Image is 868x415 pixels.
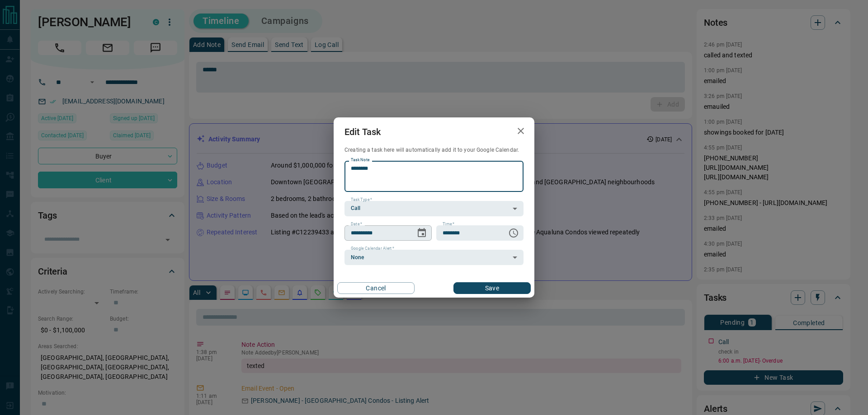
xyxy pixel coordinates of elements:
div: None [344,250,524,265]
label: Time [443,221,454,227]
button: Choose time, selected time is 6:00 AM [505,224,523,242]
label: Google Calendar Alert [351,246,394,252]
button: Cancel [337,282,415,294]
button: Choose date, selected date is Oct 14, 2025 [413,224,431,242]
label: Date [351,221,362,227]
label: Task Type [351,197,372,203]
div: Call [344,201,524,216]
p: Creating a task here will automatically add it to your Google Calendar. [344,146,524,154]
h2: Edit Task [334,117,392,146]
label: Task Note [351,157,369,163]
button: Save [453,282,531,294]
